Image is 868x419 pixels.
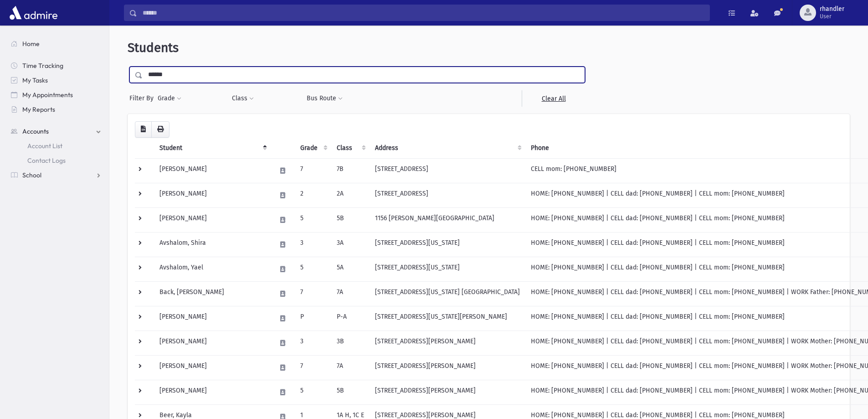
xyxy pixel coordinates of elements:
td: [PERSON_NAME] [154,355,271,380]
td: [STREET_ADDRESS][US_STATE] [370,232,525,257]
td: 3B [331,331,370,355]
td: 3 [295,232,331,257]
td: 2A [331,183,370,207]
td: Avshalom, Shira [154,232,271,257]
span: Account List [27,142,62,150]
button: Class [231,90,254,107]
span: My Reports [22,105,55,114]
td: [STREET_ADDRESS][US_STATE] [370,257,525,281]
td: 7B [331,158,370,183]
span: Contact Logs [27,156,66,165]
a: Accounts [4,124,109,139]
td: [PERSON_NAME] [154,380,271,404]
td: P-A [331,306,370,331]
td: [STREET_ADDRESS][PERSON_NAME] [370,380,525,404]
td: 3A [331,232,370,257]
td: [STREET_ADDRESS] [370,158,525,183]
input: Search [137,5,709,21]
td: [PERSON_NAME] [154,183,271,207]
td: [PERSON_NAME] [154,331,271,355]
td: 1156 [PERSON_NAME][GEOGRAPHIC_DATA] [370,207,525,232]
td: [STREET_ADDRESS][PERSON_NAME] [370,355,525,380]
a: My Appointments [4,88,109,102]
td: 5B [331,207,370,232]
span: Students [128,40,179,55]
span: My Tasks [22,76,48,84]
img: AdmirePro [7,4,60,22]
td: P [295,306,331,331]
th: Class: activate to sort column ascending [331,138,370,159]
td: [PERSON_NAME] [154,306,271,331]
a: Contact Logs [4,153,109,168]
button: CSV [135,121,152,138]
td: 5 [295,257,331,281]
th: Grade: activate to sort column ascending [295,138,331,159]
td: 5A [331,257,370,281]
td: 7 [295,281,331,306]
th: Student: activate to sort column descending [154,138,271,159]
button: Bus Route [306,90,343,107]
a: Time Tracking [4,58,109,73]
button: Grade [157,90,182,107]
td: 7 [295,158,331,183]
td: 2 [295,183,331,207]
span: rhandler [820,5,844,13]
span: Time Tracking [22,62,63,70]
td: 7 [295,355,331,380]
button: Print [151,121,169,138]
a: My Reports [4,102,109,117]
a: School [4,168,109,182]
td: 5B [331,380,370,404]
span: User [820,13,844,20]
td: Back, [PERSON_NAME] [154,281,271,306]
span: My Appointments [22,91,73,99]
td: [PERSON_NAME] [154,158,271,183]
td: 7A [331,355,370,380]
span: Accounts [22,127,49,135]
td: [STREET_ADDRESS][US_STATE][PERSON_NAME] [370,306,525,331]
span: Home [22,40,40,48]
td: [STREET_ADDRESS] [370,183,525,207]
a: Account List [4,139,109,153]
a: Clear All [522,90,585,107]
th: Address: activate to sort column ascending [370,138,525,159]
td: Avshalom, Yael [154,257,271,281]
td: 5 [295,207,331,232]
a: Home [4,36,109,51]
td: [PERSON_NAME] [154,207,271,232]
span: Filter By [129,93,157,103]
td: 5 [295,380,331,404]
td: 3 [295,331,331,355]
td: [STREET_ADDRESS][US_STATE] [GEOGRAPHIC_DATA] [370,281,525,306]
a: My Tasks [4,73,109,88]
td: [STREET_ADDRESS][PERSON_NAME] [370,331,525,355]
td: 7A [331,281,370,306]
span: School [22,171,41,179]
